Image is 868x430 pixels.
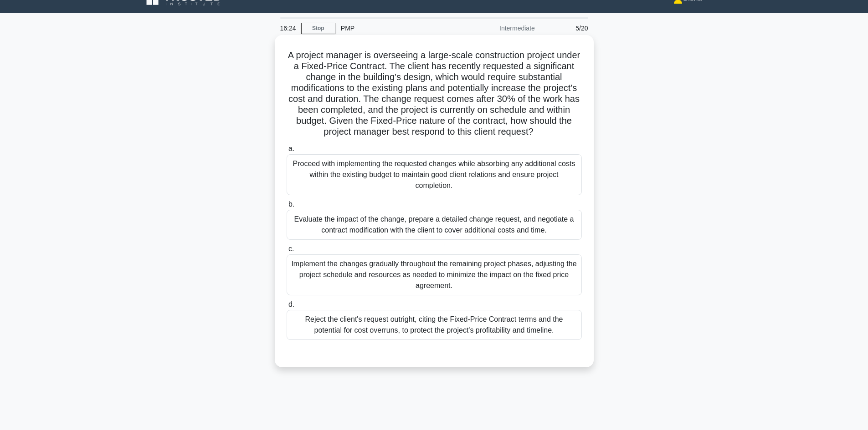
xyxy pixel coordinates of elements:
[287,154,582,195] div: Proceed with implementing the requested changes while absorbing any additional costs within the e...
[288,145,294,152] span: a.
[335,19,461,37] div: PMP
[287,310,582,340] div: Reject the client's request outright, citing the Fixed-Price Contract terms and the potential for...
[540,19,594,37] div: 5/20
[288,300,294,308] span: d.
[288,245,294,253] span: c.
[287,210,582,240] div: Evaluate the impact of the change, prepare a detailed change request, and negotiate a contract mo...
[287,254,582,295] div: Implement the changes gradually throughout the remaining project phases, adjusting the project sc...
[301,23,335,34] a: Stop
[461,19,540,37] div: Intermediate
[286,50,583,138] h5: A project manager is overseeing a large-scale construction project under a Fixed-Price Contract. ...
[288,200,294,208] span: b.
[275,19,301,37] div: 16:24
